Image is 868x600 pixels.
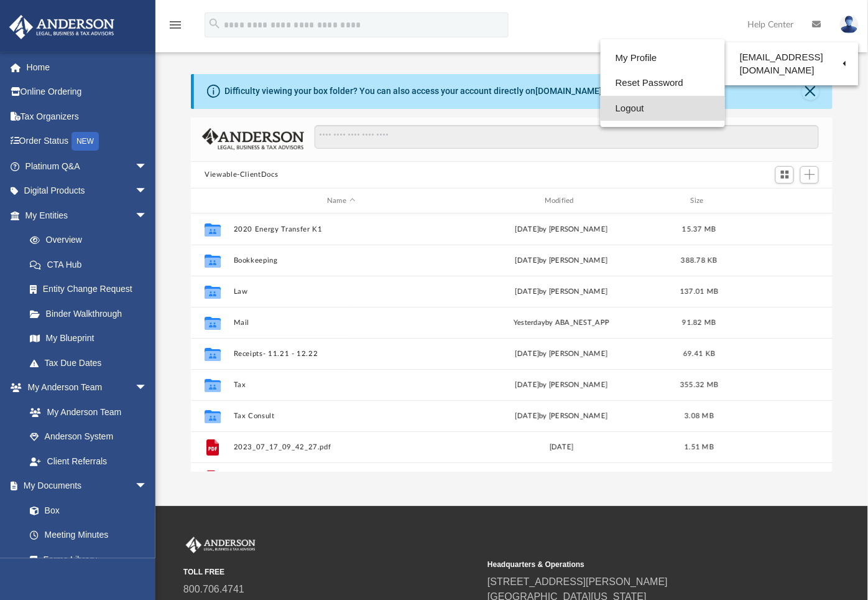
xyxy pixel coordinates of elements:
[168,24,183,32] a: menu
[601,70,725,96] a: Reset Password
[730,195,817,207] div: id
[315,125,819,149] input: Search files and folders
[454,380,669,391] div: [DATE] by [PERSON_NAME]
[17,350,166,375] a: Tax Due Dates
[514,319,545,326] span: yesterday
[454,411,669,422] div: [DATE] by [PERSON_NAME]
[208,17,221,30] i: search
[680,288,718,295] span: 137.01 MB
[234,350,449,358] button: Receipts- 11.21 - 12.22
[601,96,725,121] a: Logout
[725,45,859,82] a: [EMAIL_ADDRESS][DOMAIN_NAME]
[17,252,166,277] a: CTA Hub
[601,45,725,71] a: My Profile
[9,203,166,228] a: My Entitiesarrow_drop_down
[17,498,154,523] a: Box
[191,213,833,471] div: grid
[17,277,166,302] a: Entity Change Request
[17,547,154,572] a: Forms Library
[205,169,278,180] button: Viewable-ClientDocs
[840,16,859,34] img: User Pic
[454,286,669,298] div: [DATE] by [PERSON_NAME]
[487,559,783,570] small: Headquarters & Operations
[72,132,99,151] div: NEW
[685,413,714,420] span: 3.08 MB
[135,375,160,401] span: arrow_drop_down
[681,257,718,264] span: 388.78 KB
[454,195,669,207] div: Modified
[17,449,160,474] a: Client Referrals
[683,226,716,233] span: 15.37 MB
[234,256,449,265] button: Bookkeeping
[9,129,166,154] a: Order StatusNEW
[9,154,166,179] a: Platinum Q&Aarrow_drop_down
[234,225,449,233] button: 2020 Energy Transfer K1
[454,442,669,453] div: [DATE]
[17,424,160,449] a: Anderson System
[183,537,258,553] img: Anderson Advisors Platinum Portal
[234,381,449,389] button: Tax
[135,203,160,228] span: arrow_drop_down
[234,319,449,327] button: Mail
[17,301,166,326] a: Binder Walkthrough
[800,166,819,184] button: Add
[454,317,669,329] div: by ABA_NEST_APP
[17,326,160,351] a: My Blueprint
[680,382,718,388] span: 355.32 MB
[675,195,724,207] div: Size
[17,523,160,548] a: Meeting Minutes
[487,576,668,587] a: [STREET_ADDRESS][PERSON_NAME]
[9,55,166,80] a: Home
[233,195,448,207] div: Name
[9,474,160,499] a: My Documentsarrow_drop_down
[234,443,449,451] button: 2023_07_17_09_42_27.pdf
[454,224,669,235] div: [DATE] by [PERSON_NAME]
[224,85,685,98] div: Difficulty viewing your box folder? You can also access your account directly on outside of the p...
[135,179,160,204] span: arrow_drop_down
[685,444,714,451] span: 1.51 MB
[454,349,669,360] div: [DATE] by [PERSON_NAME]
[234,412,449,420] button: Tax Consult
[17,228,166,253] a: Overview
[9,104,166,129] a: Tax Organizers
[135,474,160,499] span: arrow_drop_down
[196,195,228,207] div: id
[9,179,166,204] a: Digital Productsarrow_drop_down
[9,80,166,105] a: Online Ordering
[17,400,154,424] a: My Anderson Team
[775,166,794,184] button: Switch to Grid View
[683,319,716,326] span: 91.82 MB
[183,566,479,578] small: TOLL FREE
[9,375,160,400] a: My Anderson Teamarrow_drop_down
[183,584,244,594] a: 800.706.4741
[454,255,669,266] div: [DATE] by [PERSON_NAME]
[135,154,160,179] span: arrow_drop_down
[6,15,118,39] img: Anderson Advisors Platinum Portal
[168,17,183,32] i: menu
[802,83,820,100] button: Close
[683,350,715,357] span: 69.41 KB
[234,288,449,296] button: Law
[535,86,602,96] a: [DOMAIN_NAME]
